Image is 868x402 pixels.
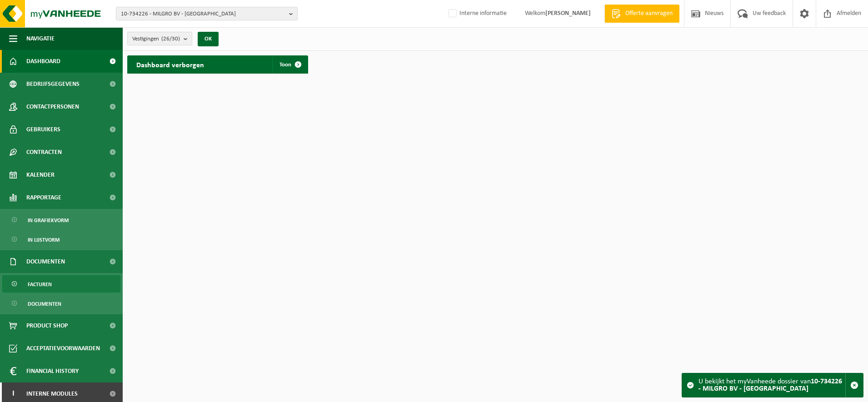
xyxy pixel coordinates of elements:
[2,295,120,312] a: Documenten
[2,275,120,293] a: Facturen
[26,314,68,337] span: Product Shop
[604,5,679,23] a: Offerte aanvragen
[26,95,79,118] span: Contactpersonen
[127,55,213,73] h2: Dashboard verborgen
[447,7,507,20] label: Interne informatie
[26,50,60,73] span: Dashboard
[132,32,180,46] span: Vestigingen
[698,373,845,397] div: U bekijkt het myVanheede dossier van
[28,231,60,248] span: In lijstvorm
[26,73,80,95] span: Bedrijfsgegevens
[623,9,675,18] span: Offerte aanvragen
[26,27,55,50] span: Navigatie
[272,55,307,74] a: Toon
[26,141,62,164] span: Contracten
[26,186,61,209] span: Rapportage
[28,276,52,293] span: Facturen
[26,164,55,186] span: Kalender
[2,231,120,248] a: In lijstvorm
[26,337,100,360] span: Acceptatievoorwaarden
[28,212,69,229] span: In grafiekvorm
[698,378,842,392] strong: 10-734226 - MILGRO BV - [GEOGRAPHIC_DATA]
[116,7,298,20] button: 10-734226 - MILGRO BV - [GEOGRAPHIC_DATA]
[26,360,79,382] span: Financial History
[198,32,219,46] button: OK
[545,10,591,17] strong: [PERSON_NAME]
[2,211,120,228] a: In grafiekvorm
[121,7,285,21] span: 10-734226 - MILGRO BV - [GEOGRAPHIC_DATA]
[26,118,60,141] span: Gebruikers
[28,295,61,313] span: Documenten
[127,32,192,45] button: Vestigingen(26/30)
[26,250,65,273] span: Documenten
[161,36,180,42] count: (26/30)
[279,62,291,68] span: Toon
